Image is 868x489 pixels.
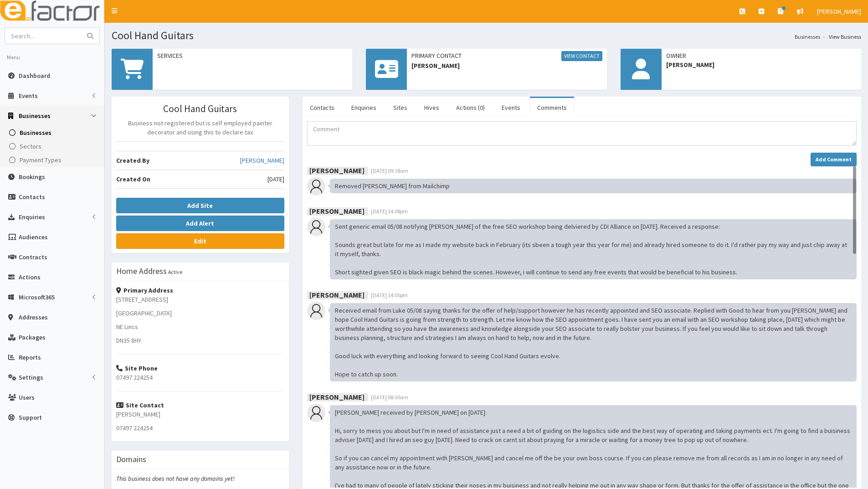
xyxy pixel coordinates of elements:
span: Businesses [19,112,51,120]
span: Enquiries [19,213,45,221]
b: [PERSON_NAME] [309,165,365,175]
a: Hives [417,98,447,117]
span: Support [19,413,42,422]
a: Comments [530,98,574,117]
h3: Domains [116,455,146,463]
a: Sites [386,98,415,117]
span: Bookings [19,173,45,181]
span: Payment Types [20,156,62,164]
strong: Add Comment [816,156,852,163]
h3: Cool Hand Guitars [116,103,284,114]
a: Actions (0) [449,98,492,117]
span: Microsoft365 [19,293,55,301]
span: [DATE] [267,175,284,184]
a: Enquiries [344,98,384,117]
b: [PERSON_NAME] [309,206,365,215]
span: Businesses [20,129,51,137]
span: Actions [19,273,41,281]
p: Business not registered but is self employed painter decorator and using this to declare tax [116,118,284,137]
b: Edit [194,237,206,245]
b: [PERSON_NAME] [309,290,365,299]
span: Reports [19,353,41,361]
button: Add Comment [811,153,857,166]
button: Add Alert [116,216,284,231]
p: 07497 224254 [116,373,284,382]
p: [STREET_ADDRESS] [116,295,284,304]
a: Businesses [2,126,104,139]
a: [PERSON_NAME] [240,156,284,165]
span: Settings [19,373,43,381]
a: Edit [116,233,284,249]
div: Sent generic email 05/08 notifying [PERSON_NAME] of the free SEO workshop being delviered by CDI ... [330,219,857,279]
span: Owner [666,51,857,60]
li: View Business [820,33,861,41]
strong: Site Contact [116,401,164,409]
div: Removed [PERSON_NAME] from Mailchimp [330,179,857,193]
b: Add Site [187,201,213,210]
p: 07497 224254 [116,423,284,432]
span: [DATE] 08:50am [371,394,408,401]
span: Packages [19,333,46,341]
span: Users [19,393,35,401]
span: Primary Contact [411,51,602,61]
a: Businesses [795,33,820,41]
textarea: Comment [307,121,857,146]
b: [PERSON_NAME] [309,392,365,401]
span: [PERSON_NAME] [817,7,861,15]
span: [DATE] 14:08pm [371,208,408,215]
span: [DATE] 09:18am [371,167,408,174]
p: [GEOGRAPHIC_DATA] [116,309,284,318]
span: Addresses [19,313,48,321]
p: DN35 8HY [116,336,284,345]
span: Contacts [19,193,45,201]
span: [PERSON_NAME] [411,61,602,70]
input: Search... [5,28,82,44]
a: View Contact [561,51,602,61]
h3: Home Address [116,267,167,275]
a: Payment Types [2,153,104,167]
b: Created By [116,156,149,165]
strong: Site Phone [116,364,158,372]
p: [PERSON_NAME] [116,410,284,419]
b: Created On [116,175,150,183]
a: Events [494,98,528,117]
h1: Cool Hand Guitars [112,30,861,41]
b: Add Alert [186,219,214,227]
span: Sectors [20,142,41,150]
span: Services [157,51,348,60]
small: Active [168,268,182,275]
span: Events [19,92,38,100]
span: Contracts [19,253,47,261]
i: This business does not have any domains yet! [116,474,235,483]
p: NE Lincs [116,322,284,331]
div: Received email from Luke 05/08 saying thanks for the offer of help/support however he has recentl... [330,303,857,381]
a: Sectors [2,139,104,153]
span: [PERSON_NAME] [666,60,857,69]
span: Audiences [19,233,48,241]
span: Dashboard [19,72,50,80]
span: [DATE] 14:05pm [371,292,408,299]
strong: Primary Address [116,286,173,294]
a: Contacts [303,98,342,117]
